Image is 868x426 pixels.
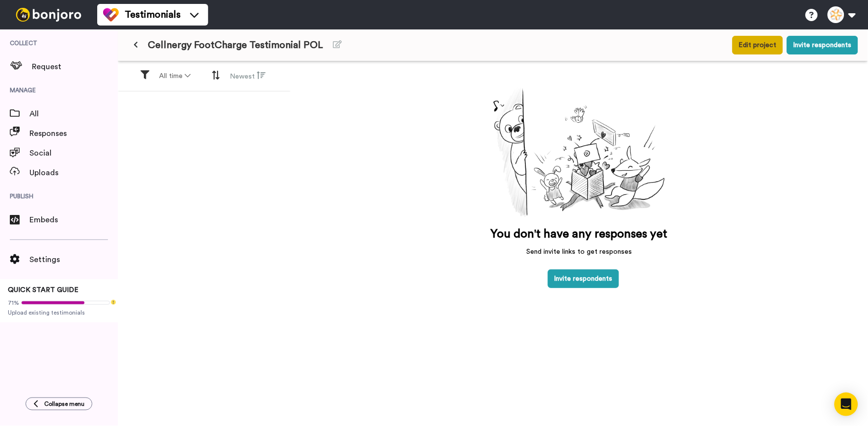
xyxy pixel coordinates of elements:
button: Invite respondents [548,269,619,288]
span: Responses [29,128,118,139]
img: joro-surprise.png [485,81,674,222]
button: All time [153,67,196,85]
span: 71% [8,299,19,307]
span: Cellnergy FootCharge Testimonial POL [148,38,323,52]
img: bj-logo-header-white.svg [12,8,85,22]
span: Uploads [29,167,118,179]
div: Tooltip anchor [109,298,118,307]
p: Send invite links to get responses [491,247,668,257]
span: Request [32,61,118,73]
span: QUICK START GUIDE [8,287,79,293]
span: Settings [29,254,118,266]
span: Social [29,147,118,159]
img: tm-color.svg [103,7,119,23]
button: Invite respondents [787,36,858,54]
span: Embeds [29,214,118,226]
div: Open Intercom Messenger [835,393,858,416]
span: All [29,108,118,120]
span: Upload existing testimonials [8,309,110,317]
span: Collapse menu [44,400,84,408]
button: Newest [224,67,272,85]
p: You don't have any responses yet [491,226,668,242]
button: Collapse menu [26,398,92,410]
button: Edit project [732,36,783,54]
span: Testimonials [125,8,181,22]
